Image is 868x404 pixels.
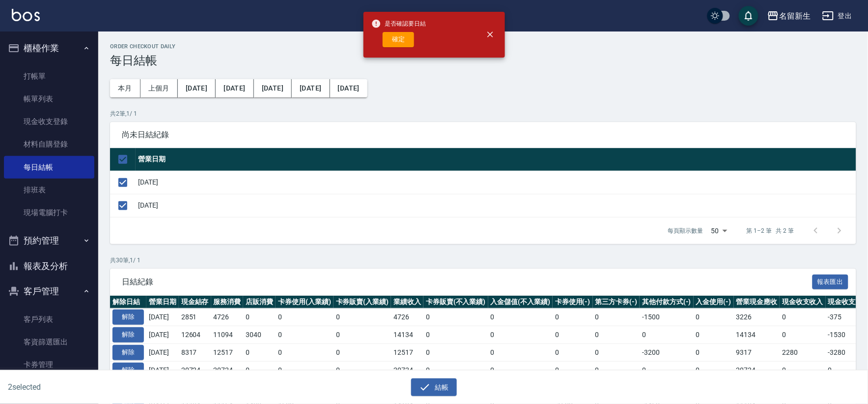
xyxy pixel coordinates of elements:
td: 0 [276,343,334,361]
a: 打帳單 [4,65,94,88]
div: 名留新生 [779,10,811,22]
button: [DATE] [330,79,367,97]
td: 20724 [734,361,780,379]
button: 解除 [112,363,144,378]
h2: Order checkout daily [110,43,856,50]
td: 0 [694,309,734,326]
td: 0 [694,326,734,344]
td: 0 [488,343,553,361]
td: 12517 [391,343,423,361]
button: 本月 [110,79,140,97]
button: 解除 [112,327,144,342]
td: -1500 [640,309,694,326]
a: 帳單列表 [4,88,94,110]
td: 0 [780,326,826,344]
td: 0 [593,361,640,379]
button: 預約管理 [4,228,94,253]
a: 材料自購登錄 [4,133,94,155]
td: 0 [640,361,694,379]
button: 確定 [383,32,414,47]
td: 2851 [179,309,211,326]
th: 營業日期 [136,148,856,171]
td: 0 [243,361,276,379]
td: 0 [243,309,276,326]
td: 12604 [179,326,211,344]
td: 8317 [179,343,211,361]
a: 現金收支登錄 [4,110,94,133]
button: save [739,6,758,26]
button: 客戶管理 [4,279,94,304]
a: 報表匯出 [812,277,849,286]
td: 0 [423,361,488,379]
td: 0 [276,309,334,326]
td: 3040 [243,326,276,344]
td: 0 [334,309,392,326]
td: 0 [553,326,593,344]
p: 共 2 筆, 1 / 1 [110,109,856,118]
td: 0 [553,361,593,379]
td: 0 [334,326,392,344]
button: 報表及分析 [4,253,94,279]
th: 卡券販賣(不入業績) [423,296,488,309]
td: 0 [243,343,276,361]
img: Logo [12,9,40,21]
td: 20724 [179,361,211,379]
th: 入金儲值(不入業績) [488,296,553,309]
td: 0 [593,309,640,326]
h3: 每日結帳 [110,54,856,67]
td: 14134 [734,326,780,344]
td: 0 [276,326,334,344]
button: [DATE] [178,79,216,97]
th: 服務消費 [211,296,244,309]
td: [DATE] [146,326,179,344]
h6: 2 selected [8,381,215,393]
td: [DATE] [146,361,179,379]
div: 50 [707,218,731,244]
th: 業績收入 [391,296,423,309]
th: 解除日結 [110,296,146,309]
button: 櫃檯作業 [4,35,94,61]
td: 0 [780,361,826,379]
td: 0 [488,326,553,344]
td: 20724 [391,361,423,379]
td: 4726 [211,309,244,326]
button: 報表匯出 [812,275,849,290]
th: 營業現金應收 [734,296,780,309]
td: 0 [694,343,734,361]
th: 營業日期 [146,296,179,309]
button: 名留新生 [763,6,814,26]
td: 0 [276,361,334,379]
span: 尚未日結紀錄 [122,130,844,140]
th: 卡券販賣(入業績) [334,296,392,309]
td: 2280 [780,343,826,361]
a: 每日結帳 [4,156,94,179]
button: [DATE] [254,79,292,97]
span: 日結紀錄 [122,277,812,287]
td: 0 [780,309,826,326]
button: [DATE] [292,79,330,97]
th: 店販消費 [243,296,276,309]
a: 排班表 [4,179,94,201]
td: 14134 [391,326,423,344]
button: 登出 [818,7,856,25]
td: 0 [640,326,694,344]
p: 每頁顯示數量 [668,226,703,235]
td: 20724 [211,361,244,379]
td: 0 [423,309,488,326]
p: 第 1–2 筆 共 2 筆 [747,226,794,235]
th: 現金結存 [179,296,211,309]
th: 卡券使用(入業績) [276,296,334,309]
td: 0 [694,361,734,379]
td: 0 [488,309,553,326]
button: 解除 [112,345,144,360]
a: 卡券管理 [4,353,94,376]
td: 0 [423,326,488,344]
th: 第三方卡券(-) [593,296,640,309]
td: -3200 [640,343,694,361]
td: 0 [334,361,392,379]
td: 0 [553,309,593,326]
button: 上個月 [140,79,178,97]
a: 現場電腦打卡 [4,201,94,224]
td: [DATE] [136,194,856,217]
span: 是否確認要日結 [371,19,426,29]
